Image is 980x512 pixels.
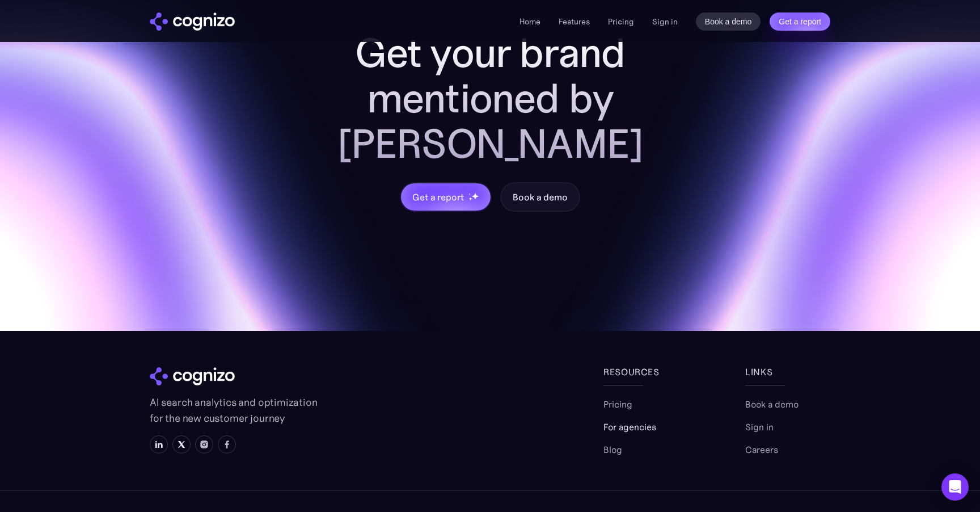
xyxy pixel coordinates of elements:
[471,192,479,200] img: star
[468,193,470,195] img: star
[941,473,969,501] div: Open Intercom Messenger
[745,420,774,434] a: Sign in
[513,190,567,204] div: Book a demo
[154,440,163,449] img: LinkedIn icon
[745,365,830,379] div: links
[745,397,799,411] a: Book a demo
[696,12,761,31] a: Book a demo
[608,16,634,27] a: Pricing
[150,12,235,31] img: cognizo logo
[177,440,186,449] img: X icon
[150,395,320,426] p: AI search analytics and optimization for the new customer journey
[770,12,830,31] a: Get a report
[519,16,540,27] a: Home
[309,30,671,166] h2: Get your brand mentioned by [PERSON_NAME]
[468,197,472,201] img: star
[603,443,622,456] a: Blog
[150,367,235,385] img: cognizo logo
[603,420,656,434] a: For agencies
[400,182,492,212] a: Get a reportstarstarstar
[603,365,688,379] div: Resources
[745,443,778,456] a: Careers
[603,397,632,411] a: Pricing
[150,12,235,31] a: home
[412,190,463,204] div: Get a report
[500,182,580,212] a: Book a demo
[559,16,590,27] a: Features
[652,15,678,28] a: Sign in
